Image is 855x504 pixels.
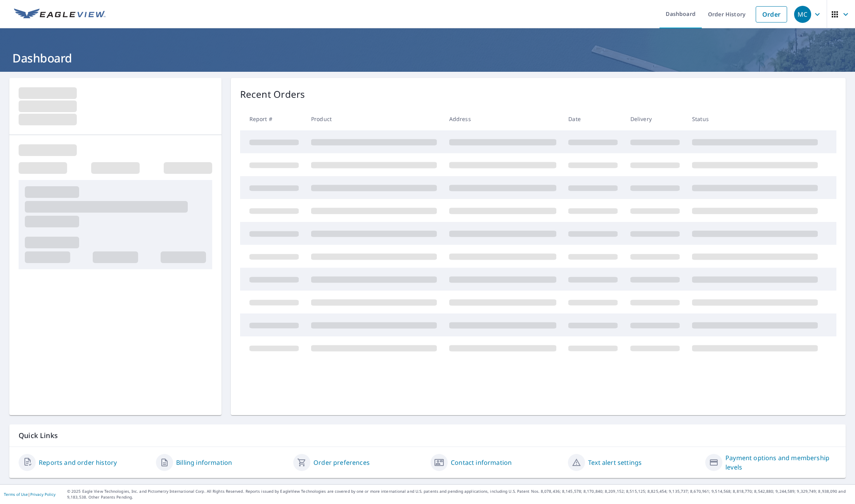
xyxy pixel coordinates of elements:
[313,458,370,467] a: Order preferences
[686,107,824,130] th: Status
[305,107,443,130] th: Product
[4,492,55,497] p: |
[725,453,836,472] a: Payment options and membership levels
[240,107,305,130] th: Report #
[30,492,55,497] a: Privacy Policy
[624,107,686,130] th: Delivery
[443,107,562,130] th: Address
[451,458,512,467] a: Contact information
[176,458,232,467] a: Billing information
[4,492,28,497] a: Terms of Use
[562,107,624,130] th: Date
[67,488,851,500] p: © 2025 Eagle View Technologies, Inc. and Pictometry International Corp. All Rights Reserved. Repo...
[794,6,811,23] div: MC
[756,6,787,23] a: Order
[240,87,305,101] p: Recent Orders
[588,458,642,467] a: Text alert settings
[14,9,106,20] img: EV Logo
[9,50,846,66] h1: Dashboard
[39,458,117,467] a: Reports and order history
[19,431,836,440] p: Quick Links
